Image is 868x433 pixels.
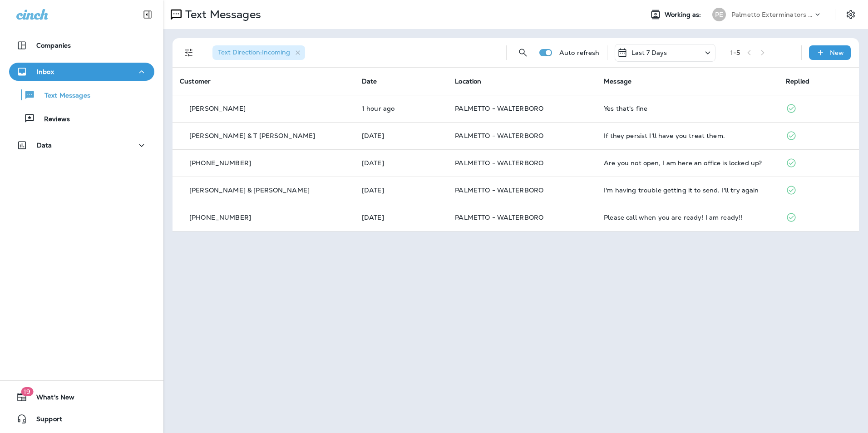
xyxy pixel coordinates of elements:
[786,77,809,85] span: Replied
[35,92,90,100] p: Text Messages
[604,187,771,194] div: I'm having trouble getting it to send. I'll try again
[362,187,440,194] p: Aug 18, 2025 12:46 PM
[455,186,543,194] span: PALMETTO - WALTERBORO
[9,85,154,104] button: Text Messages
[9,410,154,428] button: Support
[21,387,33,396] span: 19
[27,415,62,426] span: Support
[182,8,261,21] p: Text Messages
[455,104,543,113] span: PALMETTO - WALTERBORO
[9,36,154,54] button: Companies
[189,159,251,167] p: [PHONE_NUMBER]
[9,63,154,81] button: Inbox
[362,214,440,221] p: Aug 15, 2025 02:16 PM
[189,187,310,194] p: [PERSON_NAME] & [PERSON_NAME]
[455,132,543,140] span: PALMETTO - WALTERBORO
[180,77,211,85] span: Customer
[604,132,771,139] div: If they persist I'll have you treat them.
[189,132,315,139] p: [PERSON_NAME] & T [PERSON_NAME]
[362,132,440,139] p: Aug 19, 2025 11:47 AM
[362,159,440,167] p: Aug 19, 2025 09:32 AM
[455,213,543,221] span: PALMETTO - WALTERBORO
[36,42,71,49] p: Companies
[731,11,813,18] p: Palmetto Exterminators LLC
[604,214,771,221] div: Please call when you are ready! I am ready!!
[514,44,532,62] button: Search Messages
[455,159,543,167] span: PALMETTO - WALTERBORO
[455,77,481,85] span: Location
[212,45,305,60] div: Text Direction:Incoming
[35,115,70,124] p: Reviews
[9,388,154,406] button: 19What's New
[362,105,440,112] p: Aug 22, 2025 09:30 AM
[604,77,631,85] span: Message
[830,49,844,56] p: New
[604,159,771,167] div: Are you not open, I am here an office is locked up?
[189,214,251,221] p: [PHONE_NUMBER]
[9,109,154,128] button: Reviews
[631,49,667,56] p: Last 7 Days
[730,49,740,56] div: 1 - 5
[27,394,74,404] span: What's New
[559,49,600,56] p: Auto refresh
[9,136,154,154] button: Data
[135,5,160,24] button: Collapse Sidebar
[712,8,726,21] div: PE
[37,142,52,149] p: Data
[218,48,290,56] span: Text Direction : Incoming
[843,6,859,23] button: Settings
[189,105,246,112] p: [PERSON_NAME]
[37,68,54,75] p: Inbox
[665,11,703,19] span: Working as:
[604,105,771,112] div: Yes that's fine
[180,44,198,62] button: Filters
[362,77,377,85] span: Date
